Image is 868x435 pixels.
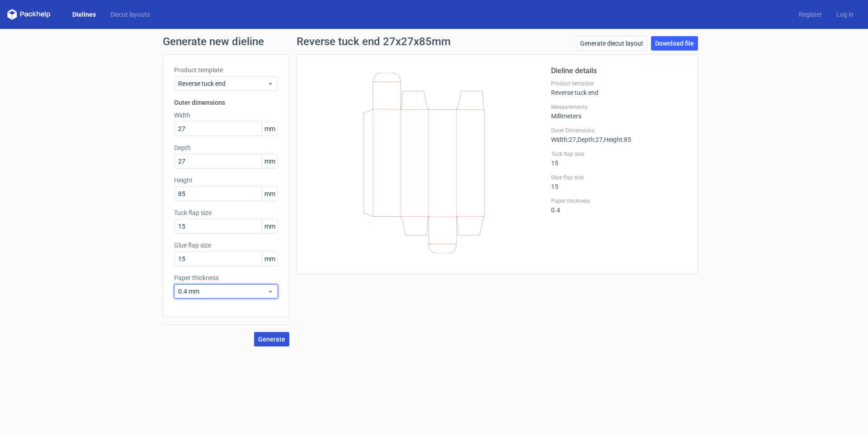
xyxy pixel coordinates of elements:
label: Glue flap size [551,174,687,181]
button: Generate [254,332,289,346]
div: 15 [551,150,687,167]
label: Depth [174,143,278,152]
span: mm [262,122,278,136]
span: 0.4 mm [178,287,267,296]
div: 15 [551,174,687,190]
span: Width : 27 [551,136,576,143]
a: Download file [651,36,698,51]
div: 0.4 [551,197,687,214]
h2: Dieline details [551,65,687,76]
label: Tuck flap size [551,150,687,158]
h1: Generate new dieline [163,36,705,47]
span: , Height : 85 [603,136,631,143]
label: Product template [174,65,278,75]
h3: Outer dimensions [174,98,278,107]
span: Reverse tuck end [178,79,267,88]
a: Log in [829,10,861,19]
label: Glue flap size [174,241,278,250]
a: Register [792,10,829,19]
span: Generate [258,336,285,342]
label: Outer Dimensions [551,127,687,134]
div: Millimeters [551,103,687,120]
span: mm [262,187,278,201]
a: Diecut layouts [103,10,157,19]
span: , Depth : 27 [576,136,603,143]
span: mm [262,220,278,233]
label: Height [174,176,278,185]
label: Product template [551,80,687,87]
label: Width [174,111,278,120]
label: Measurements [551,103,687,111]
label: Paper thickness [174,273,278,282]
h1: Reverse tuck end 27x27x85mm [297,36,451,47]
label: Paper thickness [551,197,687,205]
a: Dielines [65,10,103,19]
a: Generate diecut layout [576,36,647,51]
span: mm [262,252,278,266]
label: Tuck flap size [174,208,278,217]
div: Reverse tuck end [551,80,687,96]
span: mm [262,154,278,168]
